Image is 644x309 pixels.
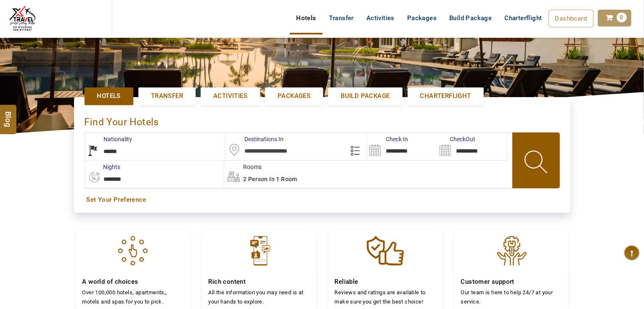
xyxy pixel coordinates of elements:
span: Build Package [341,92,390,100]
span: Charterflight [420,92,471,100]
a: Set Your Preference [87,195,558,204]
h4: Customer support [461,278,562,286]
span: Charterflight [504,14,542,22]
img: The Royal Line Holidays [6,3,38,35]
p: Our team is here to help 24/7 at your service. [461,288,562,306]
input: Search [367,133,437,160]
a: Hotels [290,10,322,26]
label: Check In [367,135,408,143]
span: Activities [213,92,247,100]
span: Transfer [151,92,183,100]
label: Rooms [224,163,262,171]
input: Search [437,133,507,160]
label: Nationality [85,135,133,143]
a: 0 [598,10,631,26]
span: Hotels [97,92,121,100]
div: Find Your Hotels [85,108,560,132]
a: Activities [360,10,401,26]
span: Blog [3,111,14,118]
a: Build Package [328,87,402,105]
p: Over 100,000 hotels, apartments,, motels and spas for you to pick. [82,288,183,306]
label: Destinations In [225,135,284,143]
a: Packages [265,87,323,105]
a: Packages [401,10,443,26]
p: All the information you may need is at your hands to explore. [209,288,310,306]
a: Hotels [85,87,133,105]
a: Charterflight [498,10,548,26]
p: Reviews and ratings are available to make sure you get the best choice! [335,288,436,306]
h4: Reliable [335,278,436,286]
h4: Rich content [209,278,310,286]
h4: A world of choices [82,278,183,286]
label: nights [85,163,121,171]
span: Packages [278,92,310,100]
span: 2 Person in 1 Room [243,176,297,182]
a: Transfer [323,10,360,26]
a: Charterflight [408,87,484,105]
label: CheckOut [437,135,475,143]
a: Build Package [443,10,498,26]
a: Activities [201,87,260,105]
span: Dashboard [555,15,587,22]
span: 0 [617,13,627,22]
a: Transfer [138,87,196,105]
